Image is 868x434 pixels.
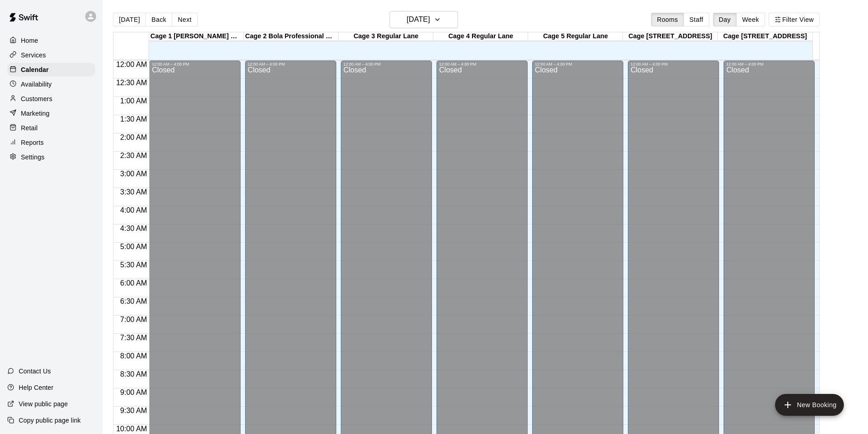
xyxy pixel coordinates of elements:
p: Customers [21,94,52,103]
div: Cage 2 Bola Professional Machine [244,32,339,41]
div: 12:00 AM – 4:00 PM [631,62,716,66]
p: Retail [21,123,38,133]
span: 9:30 AM [118,407,149,414]
p: Calendar [21,65,49,74]
span: 3:00 AM [118,170,149,178]
div: Cage 3 Regular Lane [339,32,433,41]
div: 12:00 AM – 4:00 PM [439,62,525,66]
a: Availability [7,77,95,91]
span: 4:30 AM [118,225,149,232]
p: Settings [21,153,45,162]
span: 5:00 AM [118,243,149,250]
h6: [DATE] [407,13,430,26]
span: 12:00 AM [114,61,149,68]
p: Availability [21,80,52,89]
p: Contact Us [19,367,51,376]
button: Week [736,13,765,26]
span: 8:00 AM [118,352,149,360]
span: 5:30 AM [118,261,149,269]
div: Cage 4 Regular Lane [433,32,528,41]
div: 12:00 AM – 4:00 PM [248,62,334,66]
span: 12:30 AM [114,79,149,87]
span: 7:30 AM [118,334,149,342]
span: 6:30 AM [118,297,149,305]
button: Back [145,13,172,26]
div: 12:00 AM – 4:00 PM [344,62,429,66]
div: Cage 1 [PERSON_NAME] Machine [149,32,244,41]
div: 12:00 AM – 4:00 PM [152,62,237,66]
span: 1:00 AM [118,97,149,105]
div: Cage 5 Regular Lane [528,32,623,41]
span: 2:30 AM [118,152,149,159]
button: Day [713,13,737,26]
button: Staff [683,13,709,26]
a: Retail [7,121,95,135]
a: Reports [7,136,95,149]
button: add [775,394,844,416]
span: 10:00 AM [114,425,149,433]
button: Next [172,13,197,26]
a: Services [7,48,95,62]
span: 4:00 AM [118,206,149,214]
span: 6:00 AM [118,279,149,287]
a: Marketing [7,107,95,120]
span: 1:30 AM [118,115,149,123]
span: 9:00 AM [118,388,149,396]
p: Marketing [21,109,50,118]
div: 12:00 AM – 4:00 PM [726,62,812,66]
span: 2:00 AM [118,133,149,141]
button: [DATE] [390,11,458,28]
p: Services [21,51,46,60]
a: Home [7,34,95,47]
a: Calendar [7,63,95,77]
div: 12:00 AM – 4:00 PM [535,62,621,66]
p: Reports [21,138,44,147]
p: Home [21,36,38,45]
p: Copy public page link [19,416,81,425]
button: Filter View [769,13,820,26]
a: Customers [7,92,95,106]
div: Cage [STREET_ADDRESS] [718,32,812,41]
span: 8:30 AM [118,370,149,378]
p: View public page [19,399,68,408]
span: 7:00 AM [118,316,149,323]
p: Help Center [19,383,53,392]
a: Settings [7,150,95,164]
button: [DATE] [113,13,146,26]
button: Rooms [651,13,684,26]
div: Cage [STREET_ADDRESS] [623,32,718,41]
span: 3:30 AM [118,188,149,196]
